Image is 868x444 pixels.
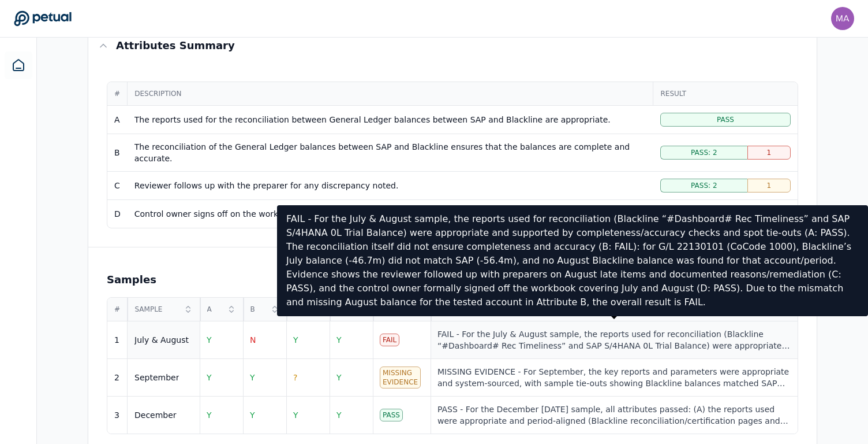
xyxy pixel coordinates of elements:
[134,208,646,220] div: Control owner signs off on the workbook to evidence their review and approval.
[437,328,791,351] div: FAIL - For the July & August sample, the reports used for reconciliation (Blackline “#Dashboard# ...
[107,134,128,172] td: B
[691,148,717,157] span: Pass: 2
[116,38,235,54] h3: Attributes summary
[380,334,399,346] div: Fail
[107,397,128,434] td: 3
[691,181,717,190] span: Pass: 2
[134,334,189,346] div: July & August
[14,10,72,27] a: Go to Dashboard
[660,89,791,98] span: Result
[207,373,212,382] span: Y
[107,272,156,288] h2: Samples
[767,148,772,157] span: 1
[134,141,646,164] div: The reconciliation of the General Ledger balances between SAP and Blackline ensures that the bala...
[250,410,255,420] span: Y
[831,7,854,30] img: manali.agarwal@arm.com
[207,410,212,420] span: Y
[134,180,646,191] div: Reviewer follows up with the preparer for any discrepancy noted.
[437,366,791,389] div: MISSING EVIDENCE - For September, the key reports and parameters were appropriate and system-sour...
[107,321,128,359] td: 1
[107,200,128,228] td: D
[107,172,128,200] td: C
[107,359,128,397] td: 2
[380,409,403,421] div: Pass
[380,367,421,388] div: Missing Evidence
[114,305,121,314] span: #
[293,335,298,345] span: Y
[293,410,298,420] span: Y
[134,89,646,98] span: Description
[114,89,120,98] span: #
[207,305,223,314] span: A
[250,335,256,345] span: N
[286,212,859,309] p: FAIL - For the July & August sample, the reports used for reconciliation (Blackline “#Dashboard# ...
[5,51,32,79] a: Dashboard
[107,106,128,134] td: A
[437,404,791,427] div: PASS - For the December [DATE] sample, all attributes passed: (A) the reports used were appropria...
[336,410,342,420] span: Y
[293,373,297,382] span: ?
[717,115,734,124] span: Pass
[134,114,646,125] div: The reports used for the reconciliation between General Ledger balances between SAP and Blackline...
[135,305,180,314] span: Sample
[336,335,342,345] span: Y
[88,28,817,63] button: Attributes summary
[250,305,267,314] span: B
[207,335,212,345] span: Y
[250,373,255,382] span: Y
[336,373,342,382] span: Y
[134,372,179,383] div: September
[134,409,177,421] div: December
[767,181,772,190] span: 1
